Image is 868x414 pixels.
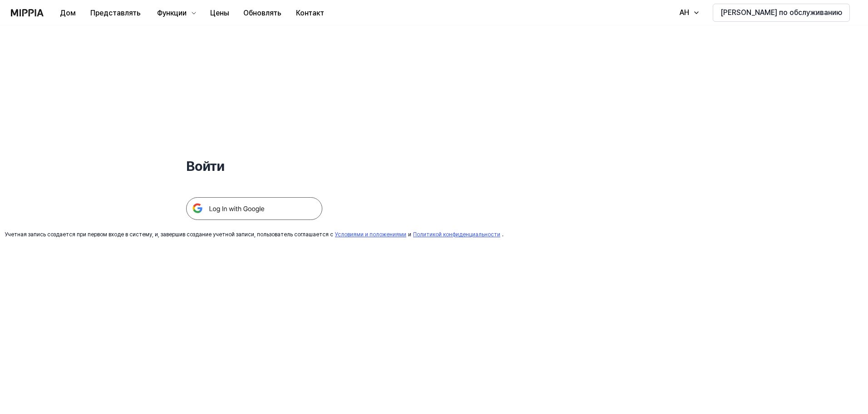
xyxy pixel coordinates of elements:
[720,8,842,17] font: [PERSON_NAME] по обслуживанию
[671,4,705,22] button: АН
[236,0,289,25] a: Обновлять
[408,231,411,238] font: и
[296,9,324,17] font: Контакт
[713,4,850,22] button: [PERSON_NAME] по обслуживанию
[289,4,331,22] button: Контакт
[5,231,333,238] font: Учетная запись создается при первом входе в систему, и, завершив создание учетной записи, пользов...
[243,9,281,17] font: Обновлять
[11,9,44,16] img: логотип
[186,158,224,174] font: Войти
[210,9,229,17] font: Цены
[60,9,76,17] font: Дом
[236,4,289,22] button: Обновлять
[90,9,141,17] font: Представлять
[502,231,503,238] font: .
[186,197,322,220] img: 구글 로그인 버튼
[83,4,148,22] button: Представлять
[157,9,187,17] font: Функции
[53,4,83,22] button: Дом
[335,231,406,238] a: Условиями и положениями
[680,8,689,17] font: АН
[148,4,203,22] button: Функции
[203,4,236,22] button: Цены
[413,231,500,238] a: Политикой конфиденциальности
